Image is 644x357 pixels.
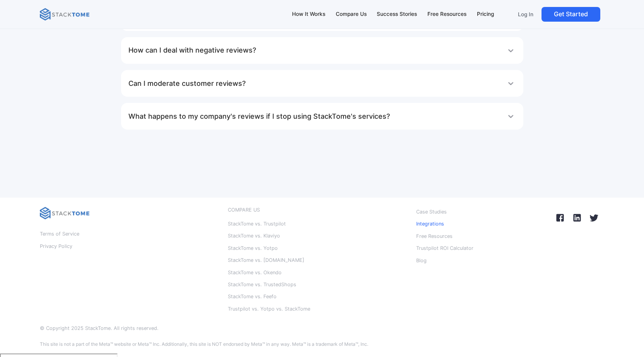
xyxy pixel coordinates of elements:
p: This site is not a part of the Meta™ website or Meta™ Inc. Additionally, this site is NOT endorse... [40,341,368,347]
div: Free Resources [427,10,466,19]
a: Blog [416,256,427,266]
a: Compare Us [332,6,370,22]
div: Pricing [477,10,494,19]
a: Terms of Service [40,229,79,239]
a: StackTome vs. Yotpo [228,243,278,253]
p: © Copyright 2025 StackTome. All rights reserved. [40,325,159,332]
div: How It Works [292,10,325,19]
a: Free Resources [424,6,470,22]
a: COMPARE US [228,207,260,217]
a: StackTome vs. Klaviyo [228,231,280,241]
a: Pricing [473,6,498,22]
h1: What happens to my company's reviews if I stop using StackTome's services? [128,109,390,124]
a: Trustpilot ROI Calculator [416,243,473,253]
a: StackTome vs. Trustpilot [228,219,286,229]
a: How It Works [289,6,329,22]
a: Integrations [416,219,444,229]
a: StackTome vs. Okendo [228,268,282,278]
a: StackTome vs. TrustedShops [228,280,296,290]
a: StackTome vs. [DOMAIN_NAME] [228,255,304,265]
div: Compare Us [336,10,367,19]
a: Free Resources [416,231,453,241]
div: COMPARE US [228,207,260,213]
h1: Can I moderate customer reviews? [128,76,246,91]
a: Get Started [542,7,600,22]
a: StackTome vs. Feefo [228,292,277,302]
p: Log In [518,11,533,18]
a: Case Studies [416,207,447,217]
h1: How can I deal with negative reviews? [128,43,256,58]
a: Success Stories [373,6,421,22]
a: Log In [513,7,538,22]
a: Privacy Policy [40,241,72,251]
div: Success Stories [377,10,417,19]
a: Trustpilot vs. Yotpo vs. StackTome [228,304,310,314]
